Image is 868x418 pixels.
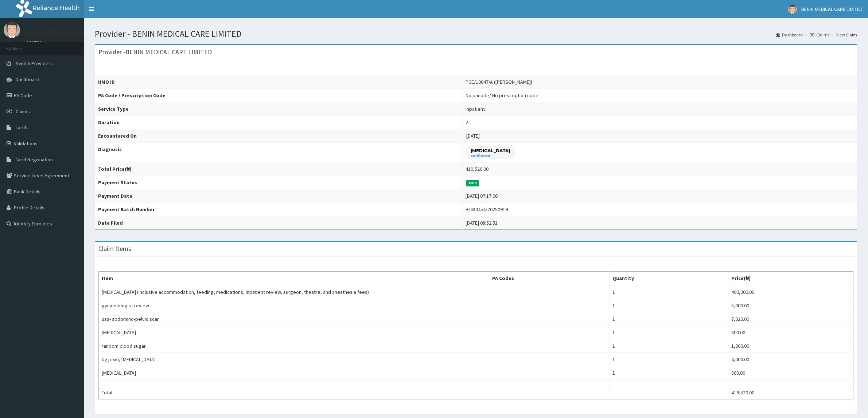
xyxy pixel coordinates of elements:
[95,129,463,143] th: Encountered On
[466,219,498,226] div: [DATE] 08:52:51
[471,154,510,158] small: confirmed
[471,147,510,154] p: [MEDICAL_DATA]
[95,102,463,116] th: Service Type
[98,245,131,252] h3: Claim Items
[16,108,30,115] span: Claims
[466,119,468,126] div: 2
[99,339,489,353] td: random blood sugar
[95,29,857,39] h1: Provider - BENIN MEDICAL CARE LIMITED
[95,176,463,189] th: Payment Status
[836,32,857,38] a: View Claim
[610,272,728,285] th: Quantity
[610,386,728,399] td: ------
[728,386,853,399] td: 419,520.00
[4,22,20,38] img: User Image
[99,366,489,380] td: [MEDICAL_DATA]
[610,326,728,339] td: 1
[610,339,728,353] td: 1
[466,192,498,200] div: [DATE] 07:17:06
[489,272,610,285] th: PA Codes
[728,272,853,285] th: Price(₦)
[466,165,489,173] div: 419,520.00
[466,206,508,213] div: B/430454/20250919
[610,299,728,312] td: 1
[788,5,797,14] img: User Image
[16,124,29,131] span: Tariffs
[728,285,853,299] td: 400,000.00
[16,156,53,163] span: Tariff Negotiation
[466,92,538,99] div: No pacode / No prescription code
[99,285,489,299] td: [MEDICAL_DATA] (inclusive accommodation, feeding, medications, inpatient review, surgeon, theatre...
[610,353,728,366] td: 1
[728,366,853,380] td: 800.00
[95,89,463,102] th: PA Code / Prescription Code
[728,339,853,353] td: 1,000.00
[728,299,853,312] td: 5,000.00
[801,6,863,12] span: BENIN MEDICAL CARE LIMITED
[610,312,728,326] td: 1
[95,189,463,203] th: Payment Date
[95,162,463,176] th: Total Price(₦)
[99,353,489,366] td: bg; cxm; [MEDICAL_DATA]
[16,60,53,67] span: Switch Providers
[728,326,853,339] td: 800.00
[728,312,853,326] td: 7,920.00
[95,116,463,129] th: Duration
[466,133,480,139] span: [DATE]
[466,78,532,86] div: PCE/10047/A ([PERSON_NAME])
[610,285,728,299] td: 1
[776,32,803,38] a: Dashboard
[99,272,489,285] th: Item
[466,105,485,113] div: Inpatient
[95,75,463,89] th: HMO ID
[99,326,489,339] td: [MEDICAL_DATA]
[26,40,43,45] a: Online
[466,180,479,186] span: Paid
[98,49,212,55] h3: Provider - BENIN MEDICAL CARE LIMITED
[99,299,489,312] td: gynaecologist review
[99,312,489,326] td: uss- abdomino-pelvic scan
[26,29,109,36] p: BENIN MEDICAL CARE LIMITED
[95,203,463,216] th: Payment Batch Number
[728,353,853,366] td: 4,000.00
[810,32,829,38] a: Claims
[99,386,489,399] td: Total
[16,76,39,83] span: Dashboard
[95,216,463,230] th: Date Filed
[95,143,463,162] th: Diagnosis
[610,366,728,380] td: 1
